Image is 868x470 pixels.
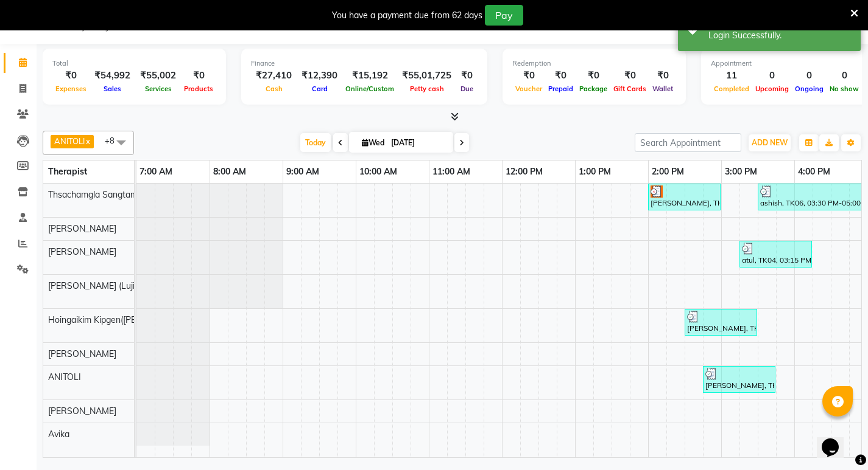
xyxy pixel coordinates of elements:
span: Due [457,85,476,93]
span: Today [300,133,331,152]
div: [PERSON_NAME], TK02, 02:00 PM-03:00 PM, Fusion Therapy - 60 Mins [649,185,719,209]
span: Package [576,85,610,93]
div: [PERSON_NAME], TK03, 02:45 PM-03:45 PM, Royal Siam - 60 Mins [704,368,774,391]
span: Wed [359,138,387,147]
span: [PERSON_NAME] (Lujik) [48,280,141,291]
span: Online/Custom [342,85,397,93]
div: ₹0 [610,69,649,83]
a: 11:00 AM [429,163,473,181]
a: x [85,136,90,146]
span: ANITOLI [48,372,81,382]
span: +8 [105,136,124,145]
div: atul, TK04, 03:15 PM-04:15 PM, Swedish De-Stress - 60 Mins [741,243,811,266]
span: [PERSON_NAME] [48,246,116,257]
div: 0 [792,69,827,83]
span: Ongoing [792,85,827,93]
a: 8:00 AM [210,163,249,181]
div: ₹27,410 [251,69,297,83]
button: ADD NEW [749,134,791,151]
a: 12:00 PM [503,163,546,181]
span: Completed [711,85,752,93]
span: Prepaid [545,85,576,93]
div: ₹55,01,725 [397,69,456,83]
span: No show [827,85,862,93]
div: ₹15,192 [342,69,397,83]
span: Therapist [48,166,87,177]
div: 0 [827,69,862,83]
span: Cash [263,85,286,93]
span: ADD NEW [752,138,788,147]
div: ₹54,992 [90,69,135,83]
span: Sales [101,85,124,93]
div: ₹0 [181,69,216,83]
span: Products [181,85,216,93]
div: ashish, TK06, 03:30 PM-05:00 PM, Royal Siam - 90 Mins [759,185,866,209]
a: 9:00 AM [283,163,322,181]
div: Login Successfully. [708,29,852,42]
div: ₹55,002 [135,69,181,83]
span: Thsachamgla Sangtam (Achum) [48,189,172,200]
span: [PERSON_NAME] [48,348,116,359]
span: [PERSON_NAME] [48,223,116,234]
span: Upcoming [752,85,792,93]
span: Services [142,85,175,93]
div: ₹12,390 [297,69,342,83]
div: You have a payment due from 62 days [332,9,482,22]
span: Expenses [52,85,90,93]
span: Wallet [649,85,676,93]
div: [PERSON_NAME], TK05, 02:30 PM-03:30 PM, Fusion Therapy - 60 Mins [686,311,756,334]
div: Finance [251,58,478,69]
div: ₹0 [649,69,676,83]
span: Hoingaikim Kipgen([PERSON_NAME]) [48,314,194,325]
div: ₹0 [456,69,478,83]
button: Pay [485,5,523,26]
div: ₹0 [576,69,610,83]
input: Search Appointment [635,133,741,152]
div: ₹0 [512,69,545,83]
div: ₹0 [545,69,576,83]
span: Voucher [512,85,545,93]
span: ANITOLI [54,136,85,146]
iframe: chat widget [817,421,856,458]
div: 11 [711,69,752,83]
span: Gift Cards [610,85,649,93]
div: ₹0 [52,69,90,83]
a: 4:00 PM [795,163,833,181]
a: 1:00 PM [576,163,614,181]
a: 10:00 AM [356,163,400,181]
a: 3:00 PM [722,163,760,181]
span: [PERSON_NAME] [48,406,116,416]
a: 2:00 PM [649,163,687,181]
span: Petty cash [407,85,447,93]
div: Total [52,58,216,69]
div: Appointment [711,58,862,69]
a: 7:00 AM [136,163,175,181]
span: Avika [48,429,69,440]
div: Redemption [512,58,676,69]
div: 0 [752,69,792,83]
span: Card [309,85,331,93]
input: 2025-09-03 [387,134,448,152]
